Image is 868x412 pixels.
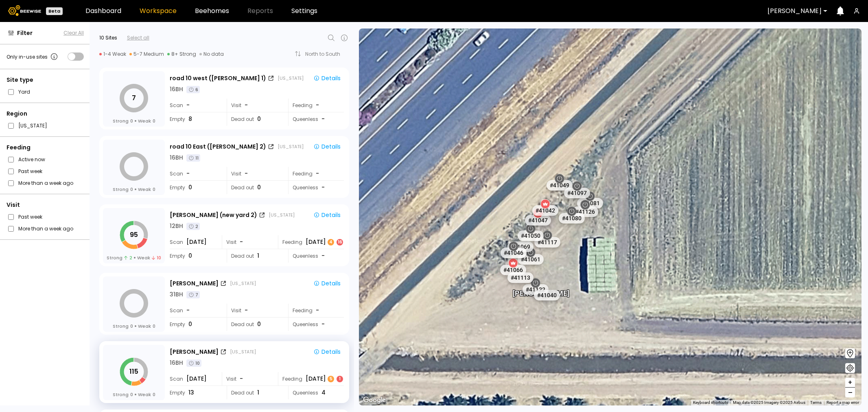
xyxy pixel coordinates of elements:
[227,181,282,194] div: Dead out
[170,348,219,356] div: [PERSON_NAME]
[129,367,138,376] tspan: 115
[227,386,282,399] div: Dead out
[361,395,388,405] a: Open this area in Google Maps (opens a new window)
[693,400,728,405] button: Keyboard shortcuts
[7,76,84,84] div: Site type
[153,186,155,193] span: 0
[230,280,256,287] div: [US_STATE]
[227,112,282,126] div: Dead out
[316,101,320,110] div: -
[306,375,344,383] div: [DATE]
[7,110,84,118] div: Region
[278,143,304,150] div: [US_STATE]
[278,372,344,386] div: Feeding
[321,252,325,260] span: -
[288,181,344,194] div: Queenless
[18,224,73,233] label: More than a week ago
[124,254,132,261] span: 2
[517,230,543,241] div: # 41050
[107,254,161,261] div: Strong Weak
[257,388,259,397] span: 1
[99,34,117,42] div: 10 Sites
[152,254,161,261] span: 10
[18,213,42,221] label: Past week
[170,304,221,317] div: Scan
[257,183,261,192] span: 0
[85,8,121,14] a: Dashboard
[316,169,320,178] div: -
[186,223,200,230] div: 2
[170,359,183,367] div: 16 BH
[517,254,543,265] div: # 41061
[18,121,47,130] label: [US_STATE]
[507,272,533,283] div: # 41113
[99,51,126,57] div: 1-4 Weak
[227,167,282,180] div: Visit
[810,400,822,405] a: Terms
[257,252,259,260] span: 1
[733,400,805,405] span: Map data ©2025 Imagery ©2025 Airbus
[63,29,84,37] span: Clear All
[257,115,261,123] span: 0
[321,115,325,123] span: -
[113,391,155,398] div: Strong Weak
[170,85,183,94] div: 16 BH
[240,375,243,383] span: -
[7,143,84,152] div: Feeding
[170,386,221,399] div: Empty
[186,101,190,110] span: -
[170,153,183,162] div: 16 BH
[129,51,164,57] div: 5-7 Medium
[245,306,248,315] span: -
[247,8,273,14] span: Reports
[306,238,344,246] div: [DATE]
[532,205,558,216] div: # 41042
[316,306,320,315] div: -
[227,249,282,263] div: Dead out
[337,376,343,382] div: 1
[361,395,388,405] img: Google
[186,375,207,383] span: [DATE]
[186,306,190,315] span: -
[321,388,326,397] span: 4
[7,52,59,61] div: Only in-use sites
[512,281,569,298] div: [PERSON_NAME]
[245,101,248,110] span: -
[845,378,855,388] button: +
[546,180,572,191] div: # 41049
[170,99,221,112] div: Scan
[313,280,341,287] div: Details
[130,391,133,398] span: 0
[313,211,341,219] div: Details
[310,278,344,289] button: Details
[188,252,192,260] span: 0
[278,75,304,81] div: [US_STATE]
[170,181,221,194] div: Empty
[18,167,42,175] label: Past week
[8,5,41,16] img: Beewise logo
[288,99,344,112] div: Feeding
[500,265,526,275] div: # 41066
[269,212,295,218] div: [US_STATE]
[188,183,192,192] span: 0
[188,115,192,123] span: 8
[257,320,261,329] span: 0
[313,75,341,82] div: Details
[534,237,560,248] div: # 41117
[46,7,63,15] div: Beta
[199,51,224,57] div: No data
[288,249,344,263] div: Queenless
[140,8,177,14] a: Workspace
[227,99,282,112] div: Visit
[507,241,533,252] div: # 41069
[170,279,219,288] div: [PERSON_NAME]
[525,215,551,226] div: # 41047
[523,284,549,295] div: # 41122
[130,186,133,193] span: 0
[170,211,257,219] div: [PERSON_NAME] (new yard 2)
[186,238,207,246] span: [DATE]
[127,34,149,42] div: Select all
[288,112,344,126] div: Queenless
[130,323,133,329] span: 0
[130,230,138,239] tspan: 95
